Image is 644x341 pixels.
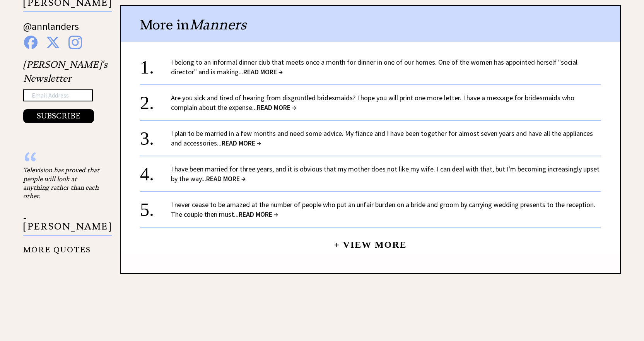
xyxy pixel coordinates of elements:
[239,210,278,219] span: READ MORE →
[140,164,171,178] div: 4.
[222,139,261,147] span: READ MORE →
[23,239,91,254] a: MORE QUOTES
[23,89,93,102] input: Email Address
[68,36,82,49] img: instagram%20blue.png
[140,93,171,107] div: 2.
[190,16,246,33] span: Manners
[23,158,101,166] div: “
[243,67,283,76] span: READ MORE →
[23,109,94,123] button: SUBSCRIBE
[23,20,79,40] a: @annlanders
[171,165,600,183] a: I have been married for three years, and it is obvious that my mother does not like my wife. I ca...
[46,36,60,49] img: x%20blue.png
[171,200,595,219] a: I never cease to be amazed at the number of people who put an unfair burden on a bride and groom ...
[257,103,296,112] span: READ MORE →
[23,58,108,123] div: [PERSON_NAME]'s Newsletter
[23,214,112,236] p: - [PERSON_NAME]
[171,58,577,76] a: I belong to an informal dinner club that meets once a month for dinner in one of our homes. One o...
[140,200,171,214] div: 5.
[140,57,171,72] div: 1.
[24,36,38,49] img: facebook%20blue.png
[121,6,620,42] div: More in
[206,174,246,183] span: READ MORE →
[334,233,407,250] a: + View More
[171,93,574,112] a: Are you sick and tired of hearing from disgruntled bridesmaids? I hope you will print one more le...
[140,129,171,143] div: 3.
[23,166,101,200] div: Television has proved that people will look at anything rather than each other.
[171,129,593,147] a: I plan to be married in a few months and need some advice. My fiance and I have been together for...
